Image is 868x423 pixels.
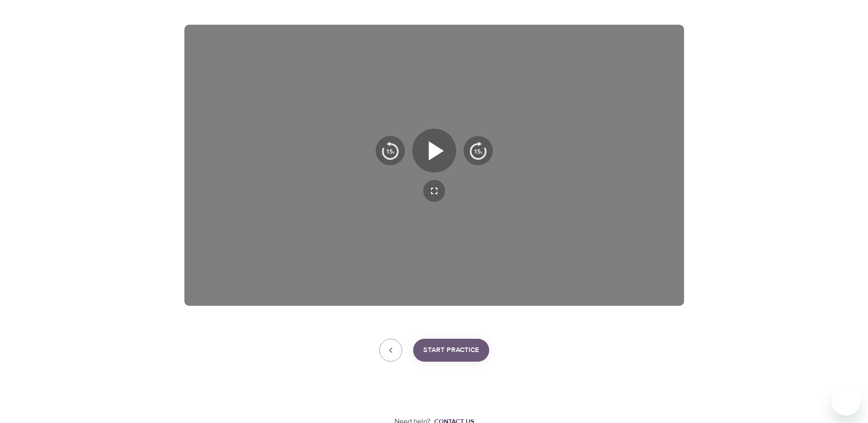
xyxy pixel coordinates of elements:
img: 15s_next.svg [469,141,487,160]
iframe: Button to launch messaging window [831,386,861,416]
img: 15s_prev.svg [381,141,399,160]
span: Start Practice [423,344,479,356]
button: Start Practice [413,339,489,362]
